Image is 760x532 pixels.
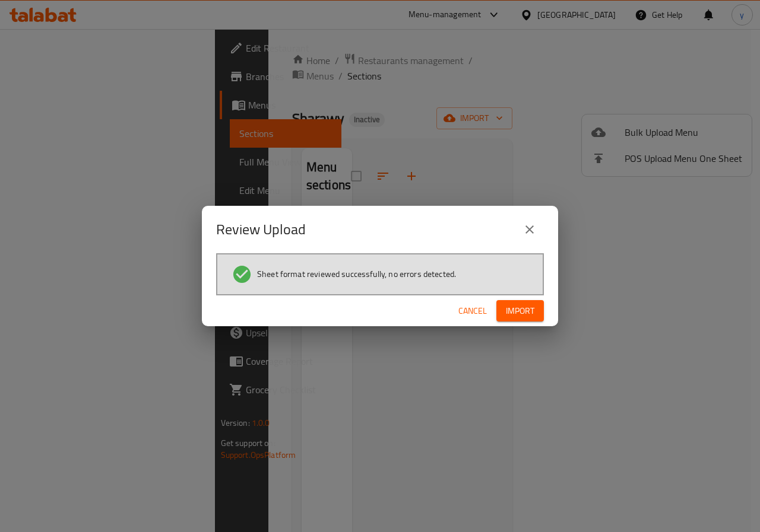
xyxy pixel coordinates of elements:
[216,220,306,239] h2: Review Upload
[257,268,456,280] span: Sheet format reviewed successfully, no errors detected.
[506,304,534,318] span: Import
[515,215,544,244] button: close
[496,300,544,322] button: Import
[458,304,487,318] span: Cancel
[454,300,492,322] button: Cancel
